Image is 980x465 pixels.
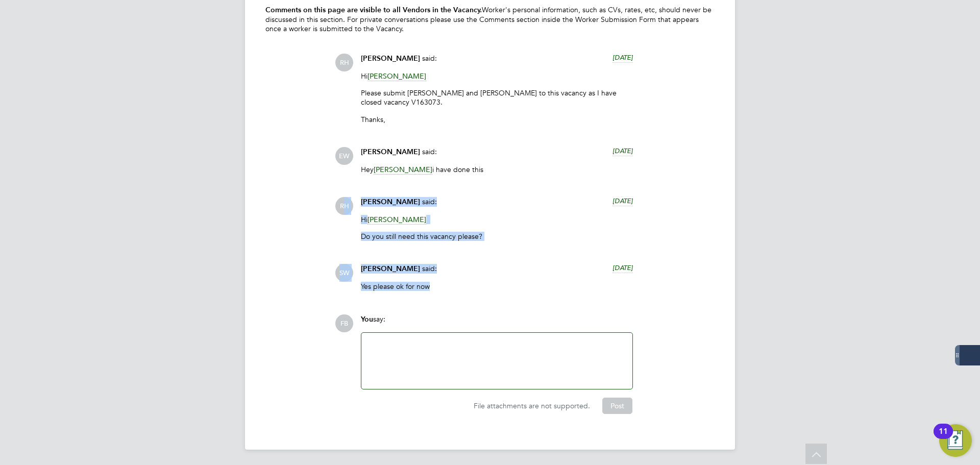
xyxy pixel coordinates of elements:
[361,282,633,291] p: Yes please ok for now
[335,197,353,215] span: RH
[361,215,633,224] p: Hi
[361,315,373,324] span: You
[361,198,420,206] span: [PERSON_NAME]
[422,54,437,63] span: said:
[612,53,633,62] span: [DATE]
[361,232,633,241] p: Do you still need this vacancy please?
[612,263,633,272] span: [DATE]
[361,314,633,332] div: say:
[265,5,715,34] p: Worker's personal information, such as CVs, rates, etc, should never be discussed in this section...
[335,147,353,165] span: EW
[361,54,420,63] span: [PERSON_NAME]
[335,264,353,282] span: SW
[474,401,590,410] span: File attachments are not supported.
[361,71,633,81] p: Hi
[422,264,437,273] span: said:
[361,264,420,273] span: [PERSON_NAME]
[335,314,353,332] span: FB
[361,148,420,156] span: [PERSON_NAME]
[361,165,633,174] p: Hey i have done this
[374,165,432,175] span: [PERSON_NAME]
[939,424,972,457] button: Open Resource Center, 11 new notifications
[265,6,482,14] b: Comments on this page are visible to all Vendors in the Vacancy.
[367,215,426,225] span: [PERSON_NAME]
[335,54,353,71] span: RH
[361,88,633,107] p: Please submit [PERSON_NAME] and [PERSON_NAME] to this vacancy as I have closed vacancy V163073.
[602,398,632,414] button: Post
[422,197,437,206] span: said:
[612,197,633,205] span: [DATE]
[367,71,426,81] span: [PERSON_NAME]
[612,146,633,155] span: [DATE]
[361,115,633,124] p: Thanks,
[939,431,948,445] div: 11
[422,147,437,156] span: said:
